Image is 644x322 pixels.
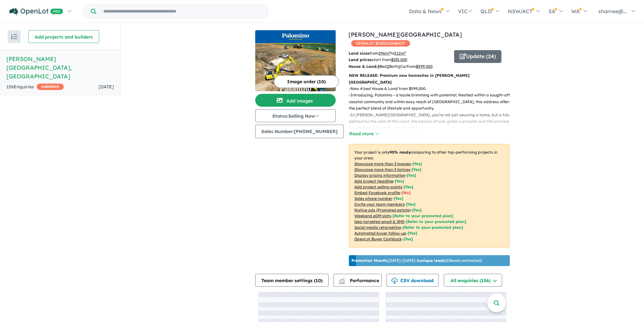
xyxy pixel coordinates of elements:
button: Add images [255,94,336,107]
u: Showcase more than 3 images [354,161,411,166]
span: [ No ] [402,190,411,195]
u: Invite your team members [354,202,405,207]
b: 1 unique leads [417,258,445,263]
u: Automated buyer follow-up [354,231,406,236]
p: - In [PERSON_NAME][GEOGRAPHIC_DATA], you’re not just securing a home, but a future defined by the... [349,112,515,131]
span: [ Yes ] [413,161,422,166]
button: Add projects and builders [28,30,99,43]
img: Palomino - Armstrong Creek Logo [258,33,333,40]
a: [PERSON_NAME][GEOGRAPHIC_DATA] [349,31,462,38]
span: [Refer to your promoted plan] [406,219,466,224]
a: Palomino - Armstrong Creek LogoPalomino - Armstrong Creek [255,30,336,91]
span: [ Yes ] [406,202,415,207]
u: Showcase more than 3 listings [354,167,410,172]
u: Weekend eDM slots [354,213,391,218]
span: [Refer to your promoted plan] [393,213,453,218]
p: - New 4 bed House & Land from $599,000. [349,85,515,92]
u: Sales phone number [354,196,392,201]
b: 90 % ready [389,150,411,155]
sup: 2 [389,50,390,54]
u: 512 m [394,51,406,56]
button: Update (24) [454,50,501,63]
p: NEW RELEASE: Premium new homesites in [PERSON_NAME][GEOGRAPHIC_DATA] [349,72,509,85]
span: to [390,51,406,56]
u: 296 m [378,51,390,56]
span: [ Yes ] [412,167,421,172]
span: [ Yes ] [395,179,404,183]
span: OPENLOT $ 200 CASHBACK [351,40,410,47]
span: Performance [340,278,379,283]
span: [ Yes ] [394,196,403,201]
u: 4 [377,64,379,69]
b: Land sizes [349,51,369,56]
u: 1 [398,64,400,69]
button: Read more [349,130,379,138]
span: 10 [315,278,321,283]
img: Openlot PRO Logo White [9,8,63,16]
p: Bed Bath Car from [349,63,449,70]
input: Try estate name, suburb, builder or developer [98,4,267,18]
b: House & Land: [349,64,377,69]
img: line-chart.svg [339,278,345,281]
button: Status:Selling Now [255,109,336,122]
span: [Yes] [412,208,422,212]
u: Geo-targeted email & SMS [354,219,404,224]
button: Image order (10) [274,75,339,88]
p: start from [349,57,449,63]
u: Display pricing information [354,173,405,178]
u: Add project selling-points [354,184,402,189]
button: Team member settings (10) [255,274,329,287]
b: Land prices [349,57,372,62]
div: 156 Enquir ies [6,83,64,91]
u: Add project headline [354,179,393,183]
span: CASHBACK [37,84,64,90]
img: sort.svg [11,34,17,39]
img: Palomino - Armstrong Creek [255,43,336,91]
span: [Yes] [408,231,417,236]
p: [DATE] - [DATE] - ( 23 leads estimated) [351,258,482,264]
span: [DATE] [98,84,114,90]
u: OpenLot Buyer Cashback [354,237,402,241]
span: sharnee@... [598,8,627,14]
button: CSV download [387,274,439,287]
img: bar-chart.svg [339,280,345,284]
b: Promotion Month: [351,258,388,263]
sup: 2 [404,50,406,54]
img: download icon [391,278,398,284]
span: [ Yes ] [404,184,413,189]
button: Sales Number:[PHONE_NUMBER] [255,125,344,138]
p: - Introducing, Palomino – a locale brimming with potential. Nestled within a sought-after coastal... [349,92,515,112]
button: Performance [333,274,382,287]
span: [Refer to your promoted plan] [403,225,463,230]
button: All enquiries (156) [444,274,502,287]
u: $ 599,000 [416,64,433,69]
u: $ 335,000 [391,57,407,62]
u: 2 [387,64,389,69]
span: [ Yes ] [407,173,416,178]
h5: [PERSON_NAME][GEOGRAPHIC_DATA] , [GEOGRAPHIC_DATA] [6,55,114,81]
u: Embed Facebook profile [354,190,400,195]
p: from [349,50,449,57]
u: Native ads (Promoted estate) [354,208,411,212]
p: Your project is only comparing to other top-performing projects in your area: - - - - - - - - - -... [349,144,509,247]
span: [Yes] [404,237,413,241]
u: Social media retargeting [354,225,401,230]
